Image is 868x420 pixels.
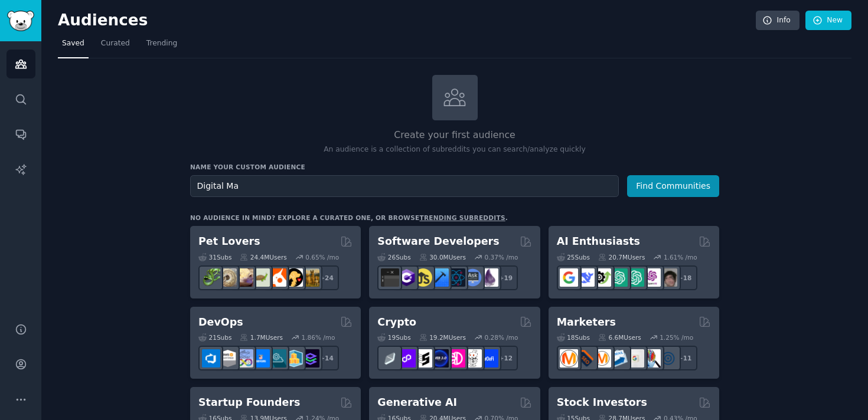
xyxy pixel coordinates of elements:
[414,268,432,287] img: learnjavascript
[190,175,619,197] input: Pick a short name, like "Digital Marketers" or "Movie-Goers"
[377,315,416,330] h2: Crypto
[593,349,611,367] img: AskMarketing
[557,333,590,342] div: 18 Sub s
[377,253,410,261] div: 26 Sub s
[397,268,416,287] img: csharp
[576,268,595,287] img: DeepSeek
[464,268,482,287] img: AskComputerScience
[314,265,339,290] div: + 24
[235,349,253,367] img: Docker_DevOps
[397,349,416,367] img: 0xPolygon
[252,349,270,367] img: DevOpsLinks
[485,333,518,342] div: 0.28 % /mo
[240,333,283,342] div: 1.7M Users
[447,268,465,287] img: reactnative
[218,268,237,287] img: ballpython
[447,349,465,367] img: defiblockchain
[146,38,177,49] span: Trending
[190,163,719,171] h3: Name your custom audience
[268,349,286,367] img: platformengineering
[659,268,677,287] img: ArtificalIntelligence
[430,349,449,367] img: web3
[805,11,851,31] a: New
[198,253,231,261] div: 31 Sub s
[377,395,457,410] h2: Generative AI
[609,268,628,287] img: chatgpt_promptDesign
[252,268,270,287] img: turtle
[419,333,466,342] div: 19.2M Users
[673,346,697,370] div: + 11
[268,268,286,287] img: cockatiel
[609,349,628,367] img: Emailmarketing
[626,349,644,367] img: googleads
[377,333,410,342] div: 19 Sub s
[480,349,498,367] img: defi_
[660,333,693,342] div: 1.25 % /mo
[557,253,590,261] div: 25 Sub s
[381,349,399,367] img: ethfinance
[493,346,518,370] div: + 12
[560,349,578,367] img: content_marketing
[485,253,518,261] div: 0.37 % /mo
[593,268,611,287] img: AItoolsCatalog
[480,268,498,287] img: elixir
[664,253,697,261] div: 1.61 % /mo
[464,349,482,367] img: CryptoNews
[381,268,399,287] img: software
[659,349,677,367] img: OnlineMarketing
[557,234,640,249] h2: AI Enthusiasts
[285,349,303,367] img: aws_cdk
[756,11,800,31] a: Info
[302,333,335,342] div: 1.86 % /mo
[598,333,641,342] div: 6.6M Users
[627,175,719,197] button: Find Communities
[626,268,644,287] img: chatgpt_prompts_
[97,34,134,58] a: Curated
[101,38,130,49] span: Curated
[218,349,237,367] img: AWS_Certified_Experts
[202,349,220,367] img: azuredevops
[58,34,89,58] a: Saved
[493,265,518,290] div: + 19
[305,253,339,261] div: 0.65 % /mo
[190,128,719,143] h2: Create your first audience
[7,11,34,31] img: GummySearch logo
[142,34,181,58] a: Trending
[198,315,243,330] h2: DevOps
[62,38,84,49] span: Saved
[285,268,303,287] img: PetAdvice
[202,268,220,287] img: herpetology
[414,349,432,367] img: ethstaker
[419,214,505,221] a: trending subreddits
[430,268,449,287] img: iOSProgramming
[301,268,319,287] img: dogbreed
[642,349,661,367] img: MarketingResearch
[377,234,499,249] h2: Software Developers
[198,234,260,249] h2: Pet Lovers
[576,349,595,367] img: bigseo
[301,349,319,367] img: PlatformEngineers
[560,268,578,287] img: GoogleGeminiAI
[198,333,231,342] div: 21 Sub s
[557,315,616,330] h2: Marketers
[190,145,719,155] p: An audience is a collection of subreddits you can search/analyze quickly
[58,11,756,30] h2: Audiences
[642,268,661,287] img: OpenAIDev
[314,346,339,370] div: + 14
[673,265,697,290] div: + 18
[235,268,253,287] img: leopardgeckos
[419,253,466,261] div: 30.0M Users
[598,253,645,261] div: 20.7M Users
[190,214,508,222] div: No audience in mind? Explore a curated one, or browse .
[240,253,286,261] div: 24.4M Users
[198,395,300,410] h2: Startup Founders
[557,395,647,410] h2: Stock Investors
